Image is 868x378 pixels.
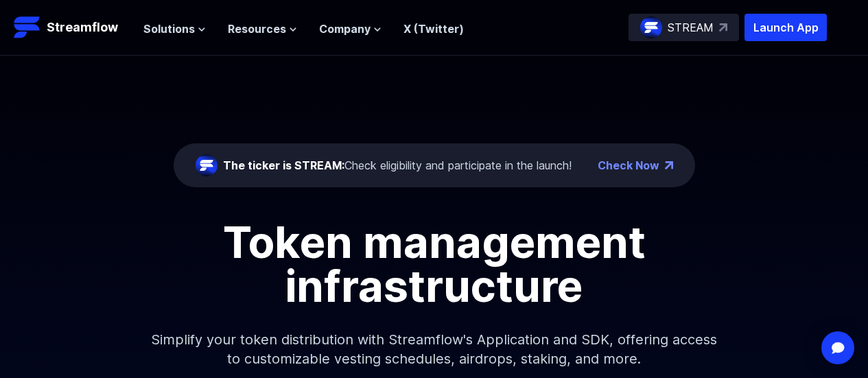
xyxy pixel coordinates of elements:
[14,14,41,41] img: Streamflow Logo
[228,21,286,37] span: Resources
[228,21,297,37] button: Resources
[640,16,662,38] img: streamflow-logo-circle.png
[598,157,659,174] a: Check Now
[319,21,382,37] button: Company
[143,21,195,37] span: Solutions
[668,19,714,36] p: STREAM
[319,21,371,37] span: Company
[665,161,673,169] img: top-right-arrow.png
[143,21,206,37] button: Solutions
[744,14,827,41] button: Launch App
[47,18,118,37] p: Streamflow
[821,331,854,364] div: Open Intercom Messenger
[126,220,743,308] h1: Token management infrastructure
[14,14,130,41] a: Streamflow
[196,154,218,176] img: streamflow-logo-circle.png
[629,14,739,41] a: STREAM
[719,23,727,32] img: top-right-arrow.svg
[403,22,464,36] a: X (Twitter)
[223,158,344,172] span: The ticker is STREAM:
[223,157,572,174] div: Check eligibility and participate in the launch!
